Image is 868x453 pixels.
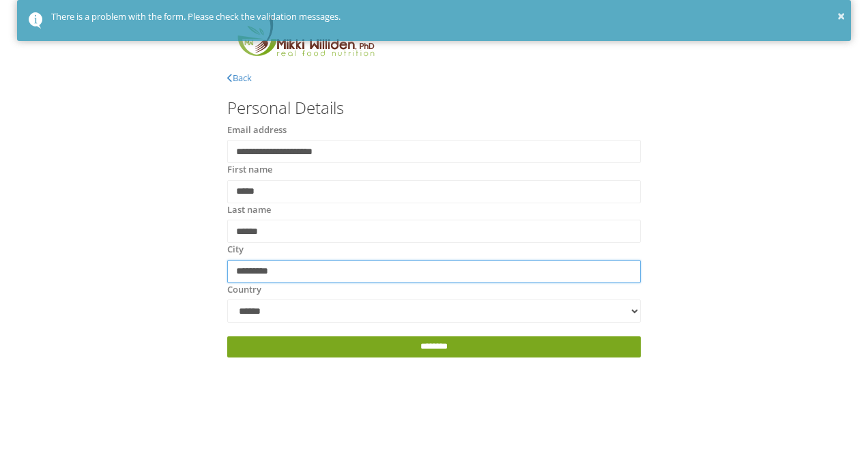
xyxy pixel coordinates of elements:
[227,123,287,137] label: Email address
[227,203,271,217] label: Last name
[51,10,840,24] div: There is a problem with the form. Please check the validation messages.
[227,243,244,257] label: City
[227,72,252,84] a: Back
[227,163,272,177] label: First name
[227,283,261,297] label: Country
[837,6,845,27] button: ×
[227,99,641,117] h3: Personal Details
